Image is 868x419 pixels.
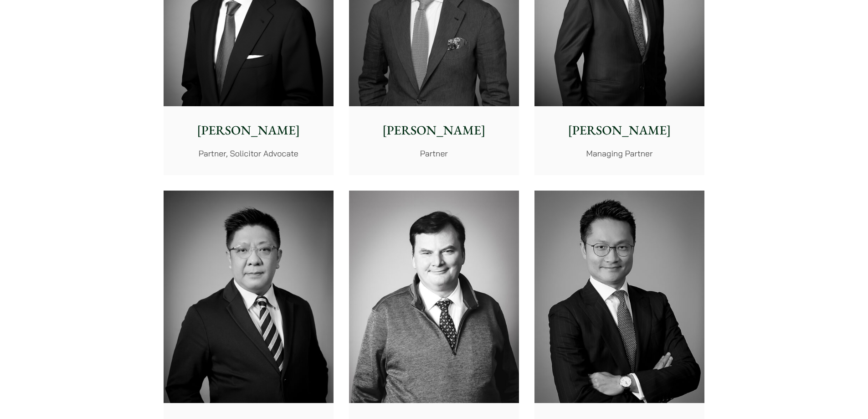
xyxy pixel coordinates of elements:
[356,147,512,160] p: Partner
[171,121,326,140] p: [PERSON_NAME]
[171,147,326,160] p: Partner, Solicitor Advocate
[542,147,697,160] p: Managing Partner
[356,121,512,140] p: [PERSON_NAME]
[542,121,697,140] p: [PERSON_NAME]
